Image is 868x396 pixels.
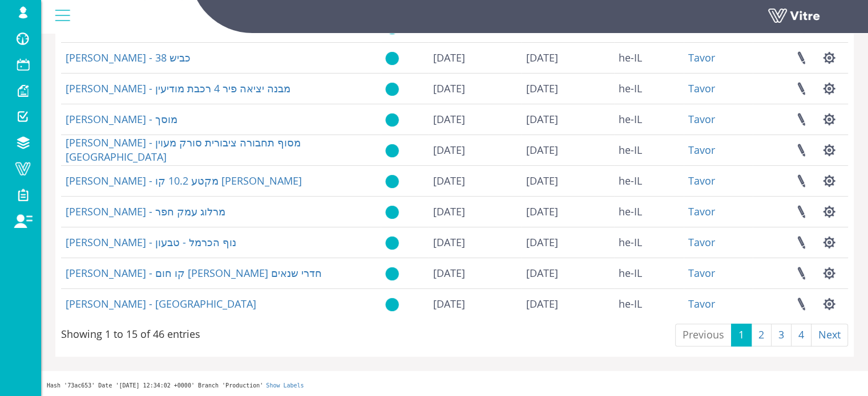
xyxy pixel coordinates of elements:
[66,297,256,311] a: [PERSON_NAME] - [GEOGRAPHIC_DATA]
[521,258,614,288] td: [DATE]
[385,144,399,158] img: yes
[731,324,752,346] a: 1
[751,324,772,346] a: 2
[66,266,322,280] a: [PERSON_NAME] - קו חום [PERSON_NAME] חדרי שנאים
[429,258,522,288] td: [DATE]
[266,382,304,389] a: Show Labels
[385,113,399,127] img: yes
[521,227,614,258] td: [DATE]
[688,297,715,311] a: Tavor
[614,227,684,258] td: he-IL
[429,134,522,165] td: [DATE]
[66,51,191,64] a: [PERSON_NAME] - כביש 38
[385,267,399,281] img: yes
[614,104,684,134] td: he-IL
[688,143,715,157] a: Tavor
[429,104,522,134] td: [DATE]
[791,324,812,346] a: 4
[614,42,684,73] td: he-IL
[675,324,732,346] a: Previous
[614,73,684,104] td: he-IL
[66,235,236,249] a: [PERSON_NAME] - נוף הכרמל - טבעון
[61,322,200,342] div: Showing 1 to 15 of 46 entries
[521,288,614,319] td: [DATE]
[614,288,684,319] td: he-IL
[385,82,399,96] img: yes
[521,134,614,165] td: [DATE]
[811,324,848,346] a: Next
[771,324,792,346] a: 3
[614,196,684,227] td: he-IL
[66,136,301,164] a: [PERSON_NAME] - מסוף תחבורה ציבורית סורק מעוין [GEOGRAPHIC_DATA]
[47,382,263,389] span: Hash '73ac653' Date '[DATE] 12:34:02 +0000' Branch 'Production'
[521,42,614,73] td: [DATE]
[521,104,614,134] td: [DATE]
[429,196,522,227] td: [DATE]
[688,174,715,187] a: Tavor
[385,297,399,312] img: yes
[429,165,522,196] td: [DATE]
[385,236,399,250] img: yes
[385,174,399,189] img: yes
[66,205,225,218] a: [PERSON_NAME] - מרלוג עמק חפר
[688,51,715,64] a: Tavor
[429,42,522,73] td: [DATE]
[521,73,614,104] td: [DATE]
[385,51,399,66] img: yes
[66,81,290,95] a: [PERSON_NAME] - מבנה יציאה פיר 4 רכבת מודיעין
[614,134,684,165] td: he-IL
[385,205,399,219] img: yes
[66,174,302,187] a: [PERSON_NAME] - מקטע 10.2 קו [PERSON_NAME]
[521,165,614,196] td: [DATE]
[429,73,522,104] td: [DATE]
[688,266,715,280] a: Tavor
[688,235,715,249] a: Tavor
[688,81,715,95] a: Tavor
[66,112,177,126] a: [PERSON_NAME] - מוסך
[614,258,684,288] td: he-IL
[688,112,715,126] a: Tavor
[688,205,715,218] a: Tavor
[521,196,614,227] td: [DATE]
[429,288,522,319] td: [DATE]
[614,165,684,196] td: he-IL
[429,227,522,258] td: [DATE]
